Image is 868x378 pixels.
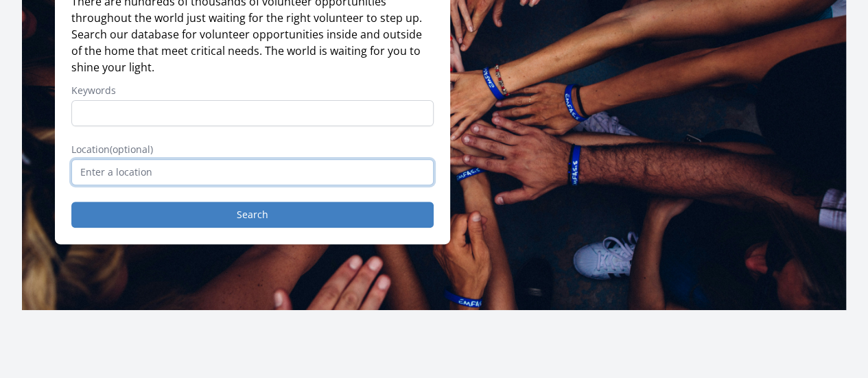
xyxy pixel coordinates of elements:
[71,159,434,185] input: Enter a location
[110,143,153,156] span: (optional)
[71,202,434,228] button: Search
[71,84,434,97] label: Keywords
[71,143,434,156] label: Location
